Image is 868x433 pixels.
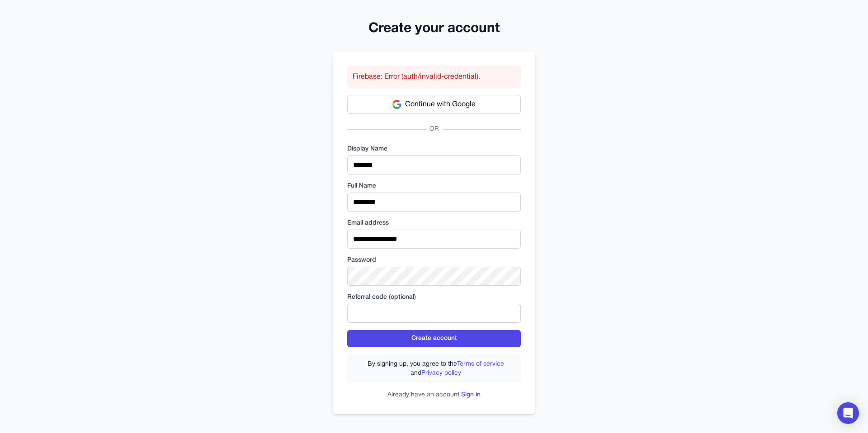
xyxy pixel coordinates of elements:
button: Continue with Google [347,95,521,114]
a: Privacy policy [421,370,461,376]
a: Sign in [461,392,481,398]
button: Create account [347,330,521,347]
span: Continue with Google [405,99,476,110]
img: Google [392,100,401,109]
label: By signing up, you agree to the and [356,360,515,378]
a: Terms of service [457,361,504,367]
label: Referral code (optional) [347,293,521,302]
label: Password [347,256,521,265]
label: Display Name [347,145,521,154]
p: Already have an account [347,391,521,400]
label: Full Name [347,182,521,191]
label: Email address [347,219,521,228]
span: OR [426,125,443,134]
div: Open Intercom Messenger [837,402,859,424]
div: Firebase: Error (auth/invalid-credential). [347,66,521,88]
h2: Create your account [333,21,535,37]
